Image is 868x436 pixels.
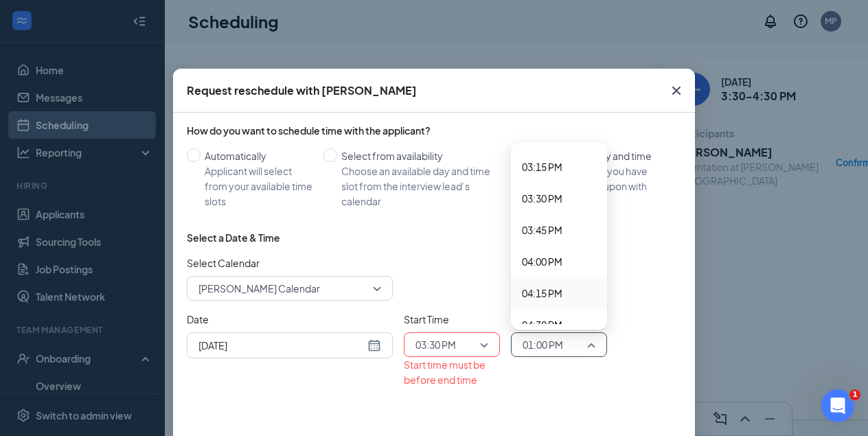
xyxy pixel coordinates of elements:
div: Choose an available day and time slot from the interview lead’s calendar [341,163,504,209]
span: [PERSON_NAME] Calendar [198,278,320,299]
span: 04:30 PM [522,317,562,332]
button: Close [658,69,695,113]
span: 1 [849,389,860,400]
span: Start Time [404,312,500,327]
span: 03:45 PM [522,222,562,238]
div: Automatically [205,148,312,163]
span: 03:30 PM [415,334,456,355]
span: 01:00 PM [523,334,563,355]
div: Request reschedule with [PERSON_NAME] [187,83,417,98]
span: 03:15 PM [522,159,562,174]
span: Date [187,312,393,327]
input: Sep 18, 2025 [198,338,365,353]
div: How do you want to schedule time with the applicant? [187,124,681,137]
span: Select Calendar [187,255,393,271]
svg: Cross [668,82,685,99]
div: Select a Date & Time [187,231,280,244]
div: Applicant will select from your available time slots [205,163,312,209]
iframe: Intercom live chat [821,389,854,422]
div: Select from availability [341,148,504,163]
span: 04:00 PM [522,254,562,269]
span: 03:30 PM [522,191,562,206]
span: 04:15 PM [522,286,562,301]
div: Start time must be before end time [404,357,500,387]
